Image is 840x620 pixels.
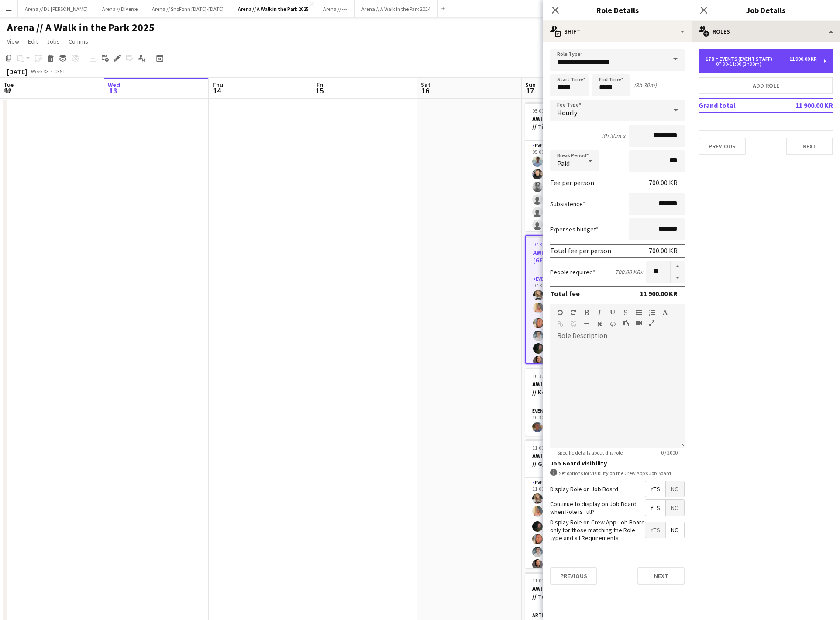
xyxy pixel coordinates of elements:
div: 07:30-11:00 (3h30m) [706,62,817,66]
label: Expenses budget [550,225,599,233]
button: Decrease [671,272,685,283]
span: Sun [525,81,536,89]
div: Set options for visibility on the Crew App’s Job Board [550,469,685,477]
a: Comms [65,36,92,47]
label: Display Role on Job Board [550,485,618,493]
button: Next [637,567,685,585]
button: Unordered List [636,309,642,316]
span: 12 [2,86,14,96]
app-card-role: Events (Event Staff)1/110:30-17:30 (7h)[PERSON_NAME] [525,406,623,436]
span: 15 [315,86,324,96]
app-card-role: Events (Event Staff)14A16/1707:30-11:00 (3h30m)[PERSON_NAME] Mo[PERSON_NAME] [PERSON_NAME][PERSON... [526,274,622,514]
span: Yes [645,522,665,538]
span: Thu [212,81,223,89]
span: Hourly [557,108,577,117]
button: Arena // A Walk in the Park 2025 [231,0,316,17]
div: 17 x [706,56,716,62]
h3: AWITP// [GEOGRAPHIC_DATA] // Tidlig opprigg [525,115,623,131]
button: Paste as plain text [623,320,629,327]
span: Sat [421,81,430,89]
app-job-card: 11:00-15:30 (4h30m)20/20AWITP // [GEOGRAPHIC_DATA] // Gjennomføring1 RoleEvents (Event Staff)20/2... [525,439,623,568]
span: No [666,500,684,516]
div: Roles [692,21,840,42]
button: Arena // A Walk in the Park 2024 [355,0,438,17]
span: 11:00-15:30 (4h30m) [532,577,578,584]
button: Previous [699,138,746,155]
button: Italic [596,309,602,316]
a: Edit [24,36,41,47]
button: Strikethrough [623,309,629,316]
span: Fri [317,81,324,89]
span: 17 [524,86,536,96]
label: People required [550,268,596,276]
button: Arena // SnøFønn [DATE]-[DATE] [145,0,231,17]
div: Fee per person [550,178,594,187]
button: Add role [699,77,833,94]
div: Total fee per person [550,246,611,255]
h3: Job Details [692,4,840,16]
span: View [7,38,19,45]
button: HTML Code [609,320,616,327]
div: CEST [54,68,65,75]
button: Arena // Diverse [95,0,145,17]
span: 14 [211,86,223,96]
app-card-role: Events (Event Staff)1I2A3/605:00-07:00 (2h)[PERSON_NAME][PERSON_NAME][PERSON_NAME] [525,141,623,234]
span: 0 / 2000 [654,449,685,456]
div: (3h 30m) [634,81,657,89]
div: 700.00 KR [649,246,678,255]
div: Shift [543,21,692,42]
span: Yes [645,500,665,516]
span: No [666,481,684,497]
span: 10:30-17:30 (7h) [532,373,568,379]
span: Yes [645,481,665,497]
app-job-card: 07:30-11:00 (3h30m)16/17AWITP // [GEOGRAPHIC_DATA] // Opprigg1 RoleEvents (Event Staff)14A16/1707... [525,235,623,364]
div: Events (Event Staff) [716,56,776,62]
app-job-card: 05:00-07:00 (2h)3/6AWITP// [GEOGRAPHIC_DATA] // Tidlig opprigg1 RoleEvents (Event Staff)1I2A3/605... [525,102,623,231]
span: Tue [3,81,14,89]
div: 700.00 KR [649,178,678,187]
button: Underline [609,309,616,316]
button: Text Color [662,309,668,316]
button: Clear Formatting [596,320,602,327]
button: Arena // --- [316,0,355,17]
div: Total fee [550,289,580,298]
td: 11 900.00 KR [778,98,833,112]
button: Arena // DJ [PERSON_NAME] [18,0,95,17]
div: [DATE] [7,67,27,76]
button: Fullscreen [649,320,655,327]
span: Edit [28,38,38,45]
h3: AWITP // [GEOGRAPHIC_DATA] // Konferansier [525,380,623,396]
span: Paid [557,159,570,168]
span: 13 [107,86,120,96]
h1: Arena // A Walk in the Park 2025 [7,21,155,34]
button: Insert video [636,320,642,327]
app-job-card: 10:30-17:30 (7h)1/1AWITP // [GEOGRAPHIC_DATA] // Konferansier1 RoleEvents (Event Staff)1/110:30-1... [525,368,623,436]
button: Redo [570,309,576,316]
h3: Role Details [543,4,692,16]
div: 700.00 KR x [615,268,643,276]
h3: Job Board Visibility [550,459,685,467]
button: Undo [557,309,563,316]
span: 05:00-07:00 (2h) [532,107,568,114]
span: Wed [108,81,120,89]
span: Week 33 [29,68,51,75]
h3: AWITP // [GEOGRAPHIC_DATA] // Gjennomføring [525,452,623,468]
button: Previous [550,567,597,585]
span: Jobs [47,38,60,45]
button: Bold [583,309,589,316]
div: 3h 30m x [602,132,625,140]
button: Increase [671,261,685,272]
label: Continue to display on Job Board when Role is full? [550,500,645,516]
button: Next [786,138,833,155]
label: Display Role on Crew App Job Board only for those matching the Role type and all Requirements [550,518,645,542]
span: 07:30-11:00 (3h30m) [533,241,578,248]
span: 11:00-15:30 (4h30m) [532,444,578,451]
span: Specific details about this role [550,449,630,456]
td: Grand total [699,98,778,112]
h3: AWITP // [GEOGRAPHIC_DATA] // Team DJ [PERSON_NAME] [525,585,623,600]
a: Jobs [43,36,63,47]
